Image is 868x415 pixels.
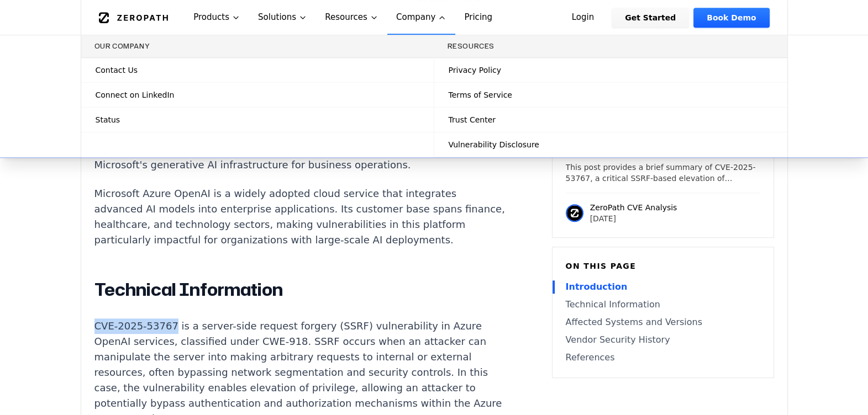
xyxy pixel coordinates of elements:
[449,65,501,76] span: Privacy Policy
[559,8,608,28] a: Login
[81,108,434,132] a: Status
[566,351,760,364] a: References
[693,8,769,28] a: Book Demo
[590,202,677,213] p: ZeroPath CVE Analysis
[94,279,506,301] h2: Technical Information
[96,65,138,76] span: Contact Us
[590,213,677,224] p: [DATE]
[81,58,434,82] a: Contact Us
[434,83,787,107] a: Terms of Service
[434,58,787,82] a: Privacy Policy
[449,139,539,150] span: Vulnerability Disclosure
[566,280,760,294] a: Introduction
[449,89,512,100] span: Terms of Service
[612,8,689,28] a: Get Started
[566,333,760,347] a: Vendor Security History
[81,83,434,107] a: Connect on LinkedIn
[449,114,496,125] span: Trust Center
[94,42,420,51] h3: Our Company
[566,260,760,272] h6: On this page
[96,114,120,125] span: Status
[96,89,175,100] span: Connect on LinkedIn
[566,204,583,222] img: ZeroPath CVE Analysis
[566,162,760,184] p: This post provides a brief summary of CVE-2025-53767, a critical SSRF-based elevation of privileg...
[434,132,787,157] a: Vulnerability Disclosure
[434,108,787,132] a: Trust Center
[94,186,506,248] p: Microsoft Azure OpenAI is a widely adopted cloud service that integrates advanced AI models into ...
[566,298,760,311] a: Technical Information
[566,316,760,329] a: Affected Systems and Versions
[448,42,774,51] h3: Resources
